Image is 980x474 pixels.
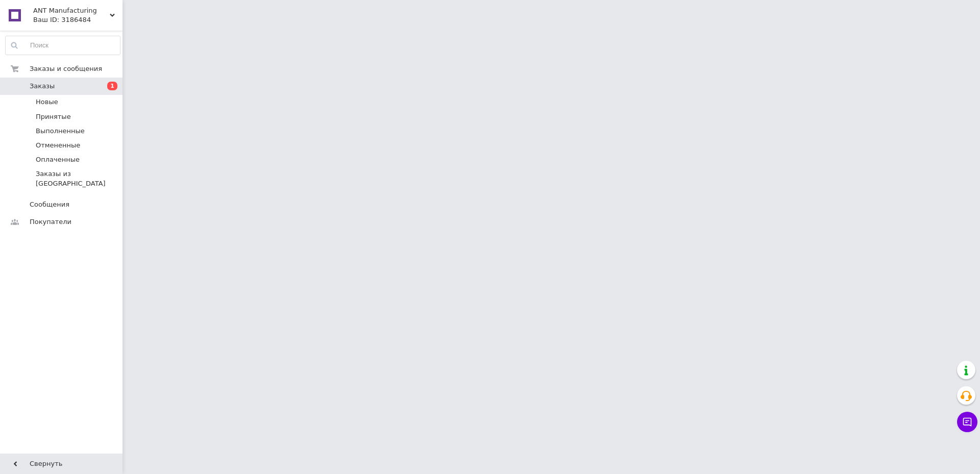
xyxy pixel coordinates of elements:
span: Сообщения [30,200,69,209]
span: Выполненные [36,127,85,136]
input: Поиск [6,36,120,55]
span: Оплаченные [36,155,80,164]
span: Принятые [36,112,71,121]
button: Чат с покупателем [957,412,977,432]
div: Ваш ID: 3186484 [33,15,122,24]
span: ANT Manufacturing [33,6,110,15]
span: Заказы [30,82,55,91]
span: Заказы из [GEOGRAPHIC_DATA] [36,169,119,188]
span: 1 [107,82,117,90]
span: Заказы и сообщения [30,64,102,73]
span: Отмененные [36,141,80,150]
span: Новые [36,97,58,107]
span: Покупатели [30,217,71,227]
